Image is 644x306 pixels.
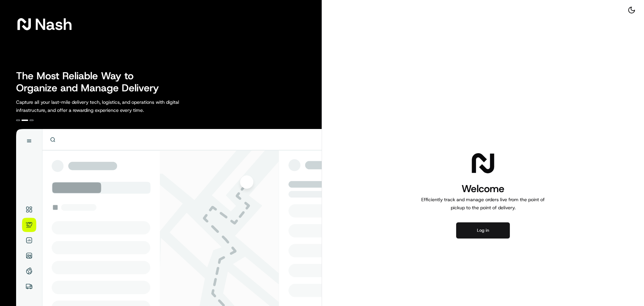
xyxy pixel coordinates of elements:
[35,17,72,31] span: Nash
[419,195,547,212] p: Efficiently track and manage orders live from the point of pickup to the point of delivery.
[16,98,209,114] p: Capture all your last-mile delivery tech, logistics, and operations with digital infrastructure, ...
[419,182,547,195] h1: Welcome
[456,222,510,238] button: Log in
[16,70,166,94] h2: The Most Reliable Way to Organize and Manage Delivery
